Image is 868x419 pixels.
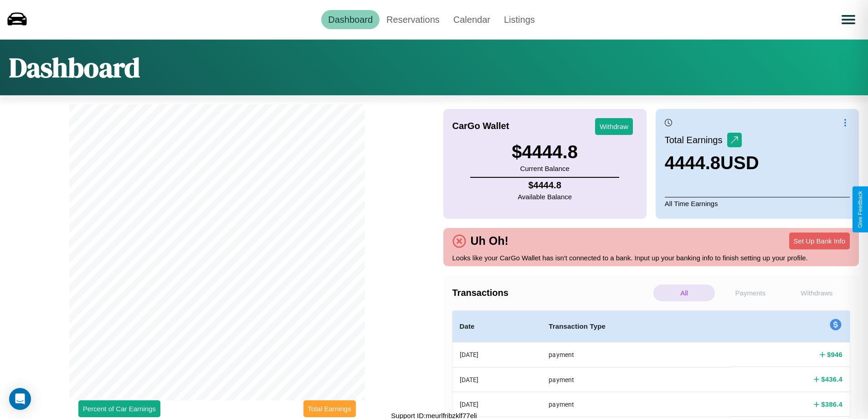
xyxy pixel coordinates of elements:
a: Reservations [380,10,447,29]
p: Total Earnings [665,132,727,148]
a: Calendar [447,10,497,29]
p: Looks like your CarGo Wallet has isn't connected to a bank. Input up your banking info to finish ... [452,252,850,264]
th: payment [541,392,730,417]
h4: Transactions [452,288,651,298]
h3: 4444.8 USD [665,153,759,173]
a: Listings [497,10,542,29]
button: Set Up Bank Info [789,233,850,249]
button: Total Earnings [303,400,356,417]
th: payment [541,367,730,392]
h4: CarGo Wallet [452,121,509,131]
button: Percent of Car Earnings [78,400,160,417]
h1: Dashboard [9,49,140,86]
button: Withdraw [595,118,633,135]
p: Available Balance [518,191,572,203]
div: Open Intercom Messenger [9,388,31,410]
h4: $ 386.4 [821,399,842,409]
h4: Transaction Type [549,321,723,332]
p: Payments [719,285,781,301]
p: Current Balance [512,162,578,175]
h4: Date [460,321,534,332]
th: [DATE] [452,367,542,392]
th: payment [541,342,730,367]
h3: $ 4444.8 [512,142,578,162]
th: [DATE] [452,342,542,367]
p: Withdraws [786,285,847,301]
th: [DATE] [452,392,542,417]
h4: $ 946 [827,350,842,359]
h4: $ 436.4 [821,374,842,384]
a: Dashboard [321,10,380,29]
button: Open menu [836,7,861,32]
div: Give Feedback [857,191,863,228]
p: All [653,285,715,301]
h4: $ 4444.8 [518,180,572,191]
p: All Time Earnings [665,197,850,210]
h4: Uh Oh! [466,234,513,248]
